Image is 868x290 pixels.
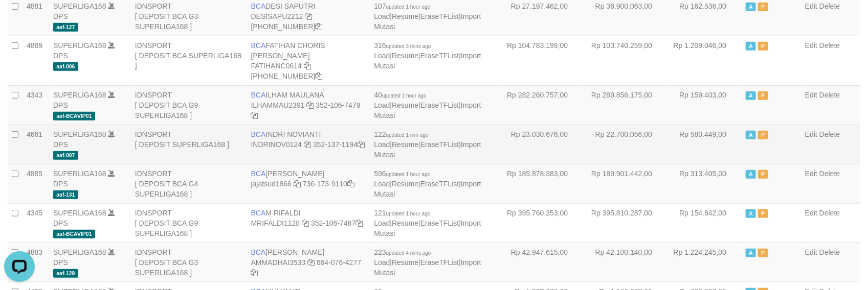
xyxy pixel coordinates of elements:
a: Edit [805,91,817,99]
span: Active [746,131,756,139]
a: FATIHANC0614 [251,62,302,70]
span: 316 [374,41,431,50]
a: Copy 4062280453 to clipboard [316,22,323,31]
a: Copy 7361739110 to clipboard [347,180,354,188]
span: 107 [374,2,430,10]
a: Edit [805,209,817,217]
span: | | | [374,91,481,119]
a: Delete [819,130,840,138]
span: updated 1 hour ago [386,211,431,216]
span: aaf-BCAVIP01 [53,112,95,120]
td: IDNSPORT [ DEPOSIT BCA G4 SUPERLIGA168 ] [131,164,247,203]
span: Active [746,42,756,51]
a: EraseTFList [420,219,459,227]
span: BCA [251,130,266,138]
span: updated 1 hour ago [382,93,427,99]
span: Paused [758,42,768,51]
td: Rp 103.740.259,00 [583,36,667,85]
span: 122 [374,130,428,138]
a: Edit [805,170,817,178]
span: Paused [758,3,768,11]
span: updated 3 mins ago [386,43,431,49]
td: Rp 42.100.140,00 [583,243,667,282]
a: Load [374,52,390,60]
span: Paused [758,209,768,218]
a: Copy FATIHANC0614 to clipboard [304,62,311,70]
span: aaf-127 [53,23,78,32]
span: | | | [374,130,481,159]
a: Resume [392,101,418,109]
td: 4661 [23,125,49,164]
a: Copy 3521067487 to clipboard [355,219,363,227]
a: Import Mutasi [374,219,481,237]
a: Copy DESISAPU2212 to clipboard [305,12,312,20]
td: DPS [49,85,131,125]
a: Import Mutasi [374,258,481,277]
td: Rp 104.783.199,00 [499,36,583,85]
a: INDRINOV0124 [251,140,302,149]
a: Import Mutasi [374,52,481,70]
td: Rp 1.224.245,00 [667,243,742,282]
a: Edit [805,41,817,50]
span: 223 [374,248,431,256]
td: Rp 289.856.175,00 [583,85,667,125]
a: EraseTFList [420,140,459,149]
a: Resume [392,258,418,267]
span: | | | [374,170,481,198]
td: 4345 [23,203,49,243]
a: EraseTFList [420,180,459,188]
a: Copy AMMADHAI3533 to clipboard [307,258,315,267]
a: SUPERLIGA168 [53,170,106,178]
td: DPS [49,203,131,243]
span: Active [746,170,756,179]
span: BCA [251,170,266,178]
a: Delete [819,248,840,256]
a: SUPERLIGA168 [53,248,106,256]
a: Copy MRIFALDI1128 to clipboard [302,219,309,227]
span: aaf-131 [53,190,78,199]
td: FATIHAN CHORIS [PERSON_NAME] [PHONE_NUMBER] [247,36,370,85]
a: Edit [805,130,817,138]
td: Rp 189.901.442,00 [583,164,667,203]
span: updated 4 mins ago [386,250,431,256]
a: Load [374,258,390,267]
span: BCA [251,2,266,10]
td: IDNSPORT [ DEPOSIT BCA G9 SUPERLIGA168 ] [131,85,247,125]
td: Rp 159.403,00 [667,85,742,125]
td: M RIFALDI 352-106-7487 [247,203,370,243]
a: Resume [392,140,418,149]
a: Load [374,101,390,109]
span: aaf-129 [53,269,78,278]
a: Import Mutasi [374,180,481,198]
td: 4343 [23,85,49,125]
span: Active [746,249,756,257]
a: EraseTFList [420,52,459,60]
td: Rp 42.947.615,00 [499,243,583,282]
a: Delete [819,41,840,50]
a: SUPERLIGA168 [53,209,106,217]
span: BCA [251,209,266,217]
a: Resume [392,12,418,20]
td: 4869 [23,36,49,85]
span: Paused [758,170,768,179]
span: 40 [374,91,426,99]
span: updated 1 hour ago [386,172,431,177]
a: Delete [819,170,840,178]
span: Active [746,209,756,218]
td: DPS [49,164,131,203]
a: SUPERLIGA168 [53,2,106,10]
span: updated 1 min ago [386,132,429,138]
a: Delete [819,2,840,10]
a: Load [374,219,390,227]
a: Import Mutasi [374,101,481,119]
span: Active [746,91,756,100]
a: Edit [805,248,817,256]
a: Copy 3521067479 to clipboard [251,111,258,119]
a: SUPERLIGA168 [53,91,106,99]
a: DESISAPU2212 [251,12,303,20]
td: Rp 313.405,00 [667,164,742,203]
a: Delete [819,91,840,99]
span: Paused [758,249,768,257]
td: INDRI NOVIANTI 352-137-1194 [247,125,370,164]
span: Paused [758,131,768,139]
